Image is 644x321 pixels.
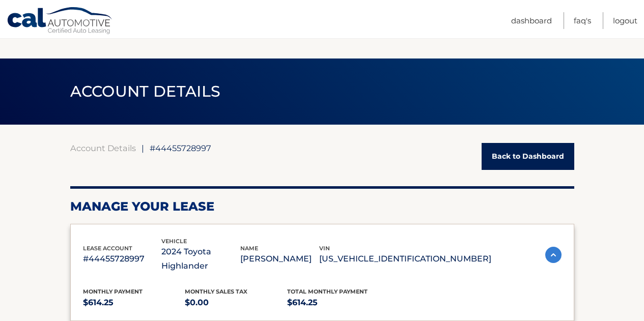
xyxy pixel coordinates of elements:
span: name [240,245,258,252]
span: vin [319,245,330,252]
span: Monthly sales Tax [185,288,247,295]
p: 2024 Toyota Highlander [161,245,240,273]
h2: Manage Your Lease [70,199,574,214]
span: vehicle [161,238,187,245]
p: [PERSON_NAME] [240,252,319,266]
span: #44455728997 [150,143,211,153]
a: Logout [613,12,637,29]
span: lease account [83,245,132,252]
p: $614.25 [287,296,389,310]
span: ACCOUNT DETAILS [70,82,221,101]
p: #44455728997 [83,252,162,266]
a: FAQ's [574,12,591,29]
p: $614.25 [83,296,185,310]
p: [US_VEHICLE_IDENTIFICATION_NUMBER] [319,252,491,266]
span: Monthly Payment [83,288,143,295]
a: Cal Automotive [7,7,114,36]
span: | [142,143,144,153]
img: accordion-active.svg [545,247,562,263]
a: Account Details [70,143,136,153]
p: $0.00 [185,296,287,310]
a: Back to Dashboard [482,143,574,170]
a: Dashboard [511,12,552,29]
span: Total Monthly Payment [287,288,368,295]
